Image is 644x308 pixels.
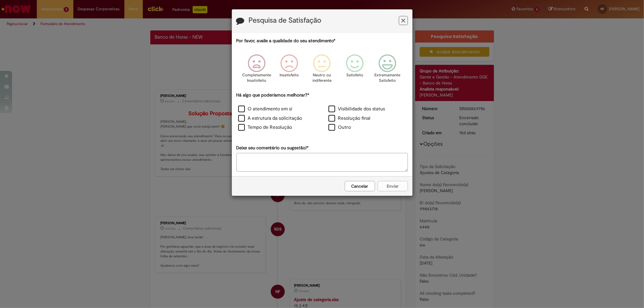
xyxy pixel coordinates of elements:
[328,124,351,131] label: Outro
[345,181,375,191] button: Cancelar
[238,106,293,113] label: O atendimento em si
[280,72,299,78] p: Insatisfeito
[238,124,292,131] label: Tempo de Resolução
[274,50,305,91] div: Insatisfeito
[249,17,322,24] label: Pesquisa de Satisfação
[328,115,371,122] label: Resolução final
[339,50,370,91] div: Satisfeito
[236,38,336,44] label: Por favor, avalie a qualidade do seu atendimento*
[241,50,272,91] div: Completamente Insatisfeito
[328,106,385,113] label: Visibilidade dos status
[311,72,333,84] p: Neutro ou indiferente
[242,72,271,84] p: Completamente Insatisfeito
[346,72,363,78] p: Satisfeito
[306,50,337,91] div: Neutro ou indiferente
[236,92,408,133] div: Há algo que poderíamos melhorar?*
[238,115,302,122] label: A estrutura da solicitação
[372,50,403,91] div: Extremamente Satisfeito
[236,145,309,151] label: Deixe seu comentário ou sugestão!*
[374,72,400,84] p: Extremamente Satisfeito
